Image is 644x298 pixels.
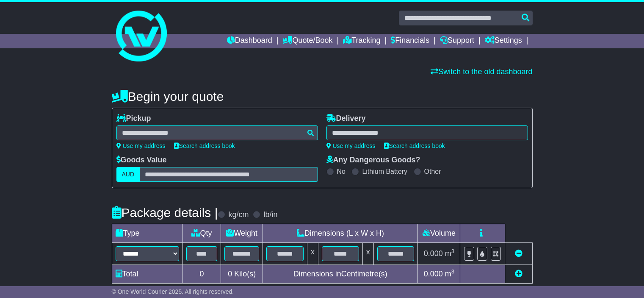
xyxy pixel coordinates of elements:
[424,270,443,278] span: 0.000
[326,114,366,123] label: Delivery
[221,265,263,284] td: Kilo(s)
[451,248,455,254] sup: 3
[112,265,182,284] td: Total
[451,268,455,275] sup: 3
[515,249,522,258] a: Remove this item
[515,270,522,278] a: Add new item
[391,34,429,48] a: Financials
[307,243,318,265] td: x
[362,243,373,265] td: x
[337,167,345,175] label: No
[116,167,140,182] label: AUD
[440,34,474,48] a: Support
[263,265,418,284] td: Dimensions in Centimetre(s)
[174,142,235,149] a: Search address book
[362,167,407,175] label: Lithium Battery
[182,265,221,284] td: 0
[116,125,318,140] typeahead: Please provide city
[343,34,380,48] a: Tracking
[431,67,532,76] a: Switch to the old dashboard
[112,288,234,295] span: © One World Courier 2025. All rights reserved.
[445,270,455,278] span: m
[384,142,445,149] a: Search address book
[112,224,182,243] td: Type
[116,156,167,165] label: Goods Value
[424,249,443,258] span: 0.000
[326,142,376,149] a: Use my address
[116,114,151,123] label: Pickup
[445,249,455,258] span: m
[424,167,441,175] label: Other
[116,142,166,149] a: Use my address
[282,34,332,48] a: Quote/Book
[263,210,277,220] label: lb/in
[112,206,218,220] h4: Package details |
[418,224,460,243] td: Volume
[263,224,418,243] td: Dimensions (L x W x H)
[112,89,533,103] h4: Begin your quote
[227,34,272,48] a: Dashboard
[221,224,263,243] td: Weight
[485,34,522,48] a: Settings
[182,224,221,243] td: Qty
[228,270,232,278] span: 0
[228,210,249,220] label: kg/cm
[326,156,420,165] label: Any Dangerous Goods?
